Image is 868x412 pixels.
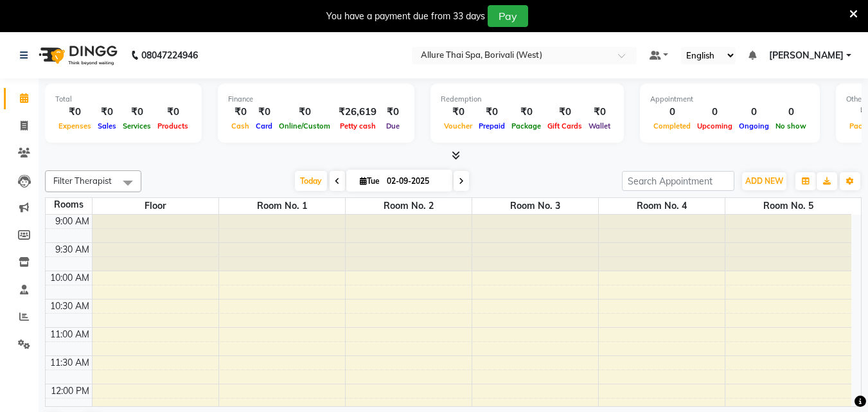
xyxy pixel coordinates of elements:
[120,105,154,120] div: ₹0
[346,198,472,214] span: Room No. 2
[295,171,327,191] span: Today
[585,121,614,130] span: Wallet
[585,105,614,120] div: ₹0
[382,105,404,120] div: ₹0
[508,105,544,120] div: ₹0
[252,121,276,130] span: Card
[276,105,333,120] div: ₹0
[742,172,786,190] button: ADD NEW
[154,105,191,120] div: ₹0
[333,105,382,120] div: ₹26,619
[154,121,191,130] span: Products
[544,105,585,120] div: ₹0
[772,105,810,120] div: 0
[55,121,94,130] span: Expenses
[475,121,508,130] span: Prepaid
[94,105,120,120] div: ₹0
[725,198,852,214] span: Room No. 5
[599,198,725,214] span: Room No. 4
[228,105,252,120] div: ₹0
[219,198,345,214] span: Room No. 1
[53,243,92,256] div: 9:30 AM
[769,49,844,62] span: [PERSON_NAME]
[228,94,404,105] div: Finance
[48,384,92,398] div: 12:00 PM
[694,105,736,120] div: 0
[441,105,475,120] div: ₹0
[383,172,447,191] input: 2025-09-02
[441,121,475,130] span: Voucher
[383,121,403,130] span: Due
[228,121,252,130] span: Cash
[48,271,92,285] div: 10:00 AM
[46,198,92,211] div: Rooms
[55,94,191,105] div: Total
[93,198,218,214] span: Floor
[441,94,614,105] div: Redemption
[650,121,694,130] span: Completed
[745,176,783,186] span: ADD NEW
[337,121,379,130] span: Petty cash
[472,198,598,214] span: Room No. 3
[772,121,810,130] span: No show
[276,121,333,130] span: Online/Custom
[736,105,772,120] div: 0
[694,121,736,130] span: Upcoming
[508,121,544,130] span: Package
[650,94,810,105] div: Appointment
[55,105,94,120] div: ₹0
[53,175,112,186] span: Filter Therapist
[357,176,383,186] span: Tue
[736,121,772,130] span: Ongoing
[94,121,120,130] span: Sales
[544,121,585,130] span: Gift Cards
[48,356,92,370] div: 11:30 AM
[48,300,92,313] div: 10:30 AM
[488,5,528,27] button: Pay
[326,10,485,23] div: You have a payment due from 33 days
[622,171,734,191] input: Search Appointment
[141,37,198,73] b: 08047224946
[120,121,154,130] span: Services
[33,37,121,73] img: logo
[53,215,92,228] div: 9:00 AM
[252,105,276,120] div: ₹0
[48,328,92,341] div: 11:00 AM
[475,105,508,120] div: ₹0
[650,105,694,120] div: 0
